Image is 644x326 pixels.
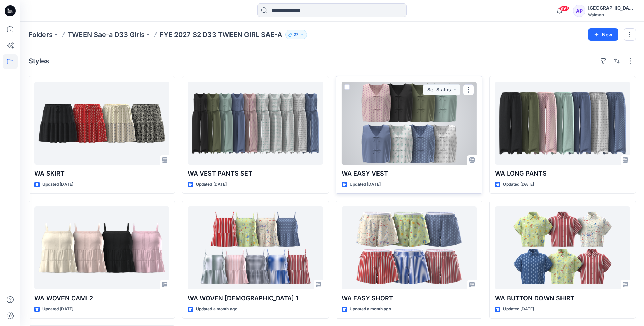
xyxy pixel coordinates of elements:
p: WA BUTTON DOWN SHIRT [495,293,630,303]
a: WA LONG PANTS [495,82,630,165]
p: Updated [DATE] [503,306,534,313]
p: 27 [294,31,298,38]
p: Updated [DATE] [350,181,381,188]
p: WA WOVEN CAMI 2 [34,293,169,303]
p: Updated a month ago [196,306,237,313]
div: AP [573,5,585,17]
p: WA VEST PANTS SET [188,169,323,178]
p: Updated [DATE] [196,181,227,188]
span: 99+ [559,6,569,11]
p: WA WOVEN [DEMOGRAPHIC_DATA] 1 [188,293,323,303]
button: New [588,28,618,41]
p: Updated [DATE] [42,306,73,313]
a: WA VEST PANTS SET [188,82,323,165]
a: WA WOVEN CAMI 2 [34,206,169,289]
p: FYE 2027 S2 D33 TWEEN GIRL SAE-A [160,30,282,39]
p: Updated [DATE] [42,181,73,188]
a: WA EASY VEST [342,82,477,165]
a: TWEEN Sae-a D33 Girls [68,30,145,39]
p: WA EASY SHORT [342,293,477,303]
a: Folders [29,30,53,39]
p: Updated a month ago [350,306,391,313]
a: WA SKIRT [34,82,169,165]
p: WA LONG PANTS [495,169,630,178]
h4: Styles [29,57,49,65]
p: WA EASY VEST [342,169,477,178]
a: WA BUTTON DOWN SHIRT [495,206,630,289]
div: Walmart [588,12,636,17]
p: WA SKIRT [34,169,169,178]
a: WA EASY SHORT [342,206,477,289]
div: [GEOGRAPHIC_DATA] [588,4,636,12]
a: WA WOVEN CAMI 1 [188,206,323,289]
p: Updated [DATE] [503,181,534,188]
button: 27 [285,30,307,39]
